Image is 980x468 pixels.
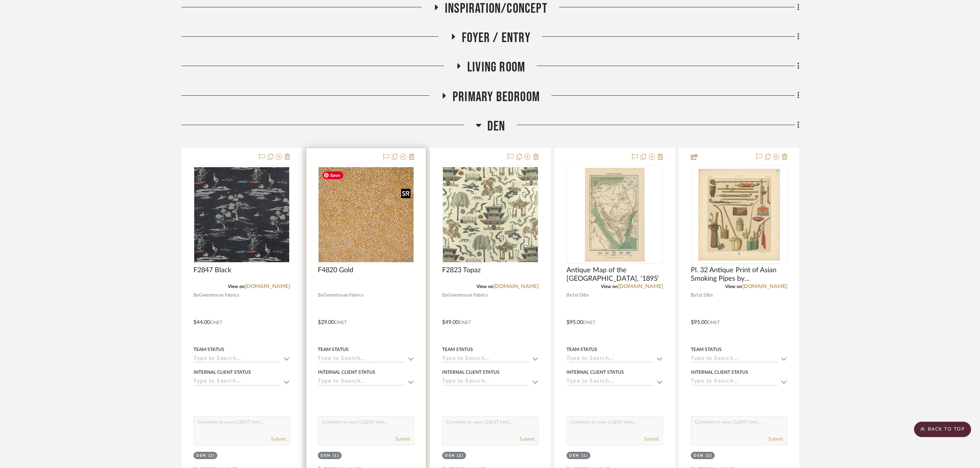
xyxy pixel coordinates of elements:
[442,292,448,299] span: By
[692,167,787,262] img: Pl. 32 Antique Print of Asian Smoking Pipes by Racinet, 'circa 1880'
[914,422,971,437] scroll-to-top-button: BACK TO TOP
[691,266,787,283] span: Pl. 32 Antique Print of Asian Smoking Pipes by [PERSON_NAME], 'circa [DATE]'
[443,167,538,262] img: F2823 Topaz
[194,167,289,262] img: F2847 Black
[318,369,375,376] div: Internal Client Status
[706,453,712,459] div: (2)
[228,284,245,289] span: View on
[193,369,251,376] div: Internal Client Status
[768,436,783,443] button: Submit
[566,369,624,376] div: Internal Client Status
[395,436,410,443] button: Submit
[193,266,231,275] span: F2847 Black
[566,292,572,299] span: By
[448,292,488,299] span: Greenhouse Fabrics
[566,378,654,386] input: Type to Search…
[319,167,414,262] img: F4820 Gold
[567,167,662,262] img: Antique Map of the Sinai Peninsula, '1895'
[601,284,618,289] span: View on
[462,30,531,46] span: Foyer / Entry
[453,89,540,105] span: Primary Bedroom
[566,356,654,363] input: Type to Search…
[333,453,339,459] div: (1)
[572,292,588,299] span: 1st Dibs
[691,369,748,376] div: Internal Client Status
[691,378,778,386] input: Type to Search…
[445,453,455,459] div: Den
[487,118,505,135] span: Den
[442,369,500,376] div: Internal Client Status
[566,266,663,283] span: Antique Map of the [GEOGRAPHIC_DATA], '1895'
[320,453,331,459] div: Den
[445,0,548,17] span: Inspiration/Concept
[318,356,405,363] input: Type to Search…
[193,356,281,363] input: Type to Search…
[442,266,481,275] span: F2823 Topaz
[193,346,224,353] div: Team Status
[582,453,588,459] div: (1)
[457,453,464,459] div: (2)
[520,436,534,443] button: Submit
[323,292,363,299] span: Greenhouse Fabrics
[476,284,493,289] span: View on
[442,356,529,363] input: Type to Search…
[245,284,290,289] a: [DOMAIN_NAME]
[742,284,787,289] a: [DOMAIN_NAME]
[318,292,323,299] span: By
[318,346,349,353] div: Team Status
[493,284,539,289] a: [DOMAIN_NAME]
[693,453,704,459] div: Den
[209,453,215,459] div: (2)
[193,378,281,386] input: Type to Search…
[696,292,713,299] span: 1st Dibs
[193,292,199,299] span: By
[691,356,778,363] input: Type to Search…
[196,453,207,459] div: Den
[691,292,696,299] span: By
[318,266,353,275] span: F4820 Gold
[442,378,529,386] input: Type to Search…
[199,292,239,299] span: Greenhouse Fabrics
[318,378,405,386] input: Type to Search…
[271,436,286,443] button: Submit
[725,284,742,289] span: View on
[443,166,538,263] div: 0
[618,284,663,289] a: [DOMAIN_NAME]
[691,346,722,353] div: Team Status
[322,171,343,179] span: Save
[644,436,659,443] button: Submit
[467,59,525,76] span: Living Room
[442,346,473,353] div: Team Status
[318,166,414,263] div: 0
[569,453,580,459] div: Den
[566,346,597,353] div: Team Status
